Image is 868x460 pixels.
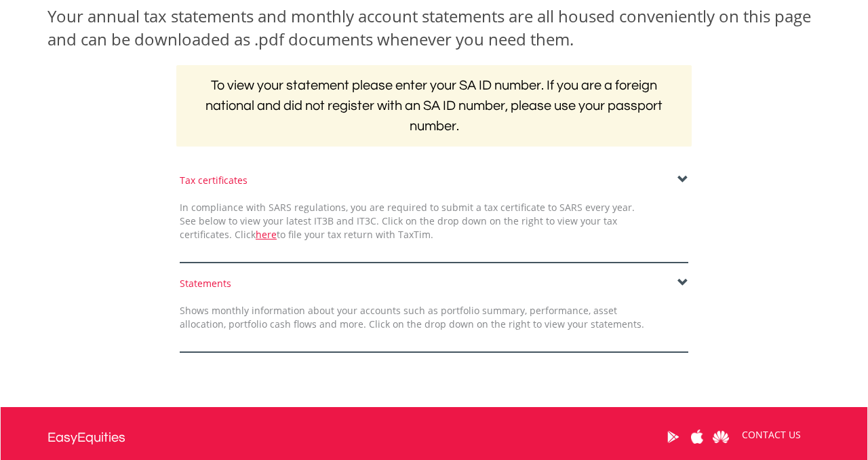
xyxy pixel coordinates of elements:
div: Statements [180,277,688,290]
div: Shows monthly information about your accounts such as portfolio summary, performance, asset alloc... [170,304,654,331]
span: In compliance with SARS regulations, you are required to submit a tax certificate to SARS every y... [180,201,635,241]
a: Google Play [661,416,685,458]
a: Huawei [709,416,732,458]
a: CONTACT US [732,416,810,454]
a: here [256,228,277,241]
div: Your annual tax statements and monthly account statements are all housed conveniently on this pag... [47,5,821,52]
div: Tax certificates [180,174,688,187]
a: Apple [685,416,709,458]
h2: To view your statement please enter your SA ID number. If you are a foreign national and did not ... [176,65,692,147]
span: Click to file your tax return with TaxTim. [235,228,433,241]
